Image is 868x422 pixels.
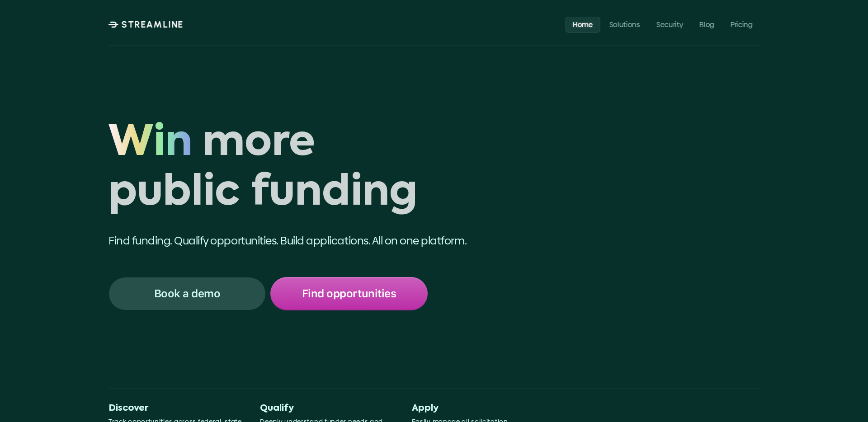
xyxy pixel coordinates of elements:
[260,403,397,414] p: Qualify
[649,16,690,32] a: Security
[270,277,428,310] a: Find opportunities
[108,119,192,169] span: Win
[609,20,640,28] p: Solutions
[731,20,753,28] p: Pricing
[108,233,522,249] p: Find funding. Qualify opportunities. Build applications. All on one platform.
[108,277,266,310] a: Book a demo
[412,403,549,414] p: Apply
[302,288,396,300] p: Find opportunities
[699,20,714,28] p: Blog
[121,19,184,30] p: STREAMLINE
[154,288,221,300] p: Book a demo
[656,20,683,28] p: Security
[108,119,522,219] h1: Win more public funding
[566,16,600,32] a: Home
[723,16,760,32] a: Pricing
[108,403,245,414] p: Discover
[692,16,722,32] a: Blog
[573,20,593,28] p: Home
[108,19,184,30] a: STREAMLINE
